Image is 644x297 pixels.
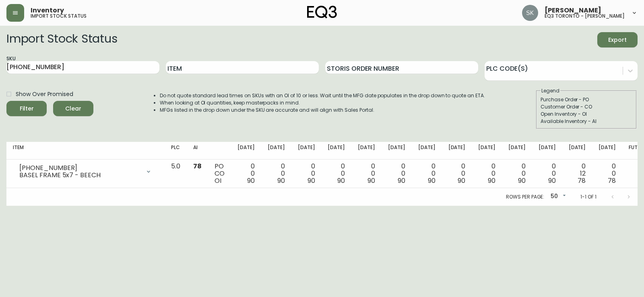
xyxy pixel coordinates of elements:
[508,163,526,184] div: 0 0
[298,163,315,184] div: 0 0
[165,142,187,160] th: PLC
[231,142,261,160] th: [DATE]
[237,163,255,184] div: 0 0
[428,176,436,185] span: 90
[388,163,405,184] div: 0 0
[247,176,255,185] span: 90
[541,103,632,111] div: Customer Order - CO
[367,176,375,185] span: 90
[31,7,64,14] span: Inventory
[382,142,412,160] th: [DATE]
[478,163,495,184] div: 0 0
[6,142,165,160] th: Item
[215,176,221,185] span: OI
[398,176,405,185] span: 90
[418,163,436,184] div: 0 0
[545,14,625,18] h5: eq3 toronto - [PERSON_NAME]
[13,163,158,180] div: [PHONE_NUMBER]BASEL FRAME 5x7 - BEECH
[160,99,485,107] li: When looking at OI quantities, keep masterpacks in mind.
[53,101,93,116] button: Clear
[160,92,485,99] li: Do not quote standard lead times on SKUs with an OI of 10 or less. Wait until the MFG date popula...
[187,142,208,160] th: AI
[541,96,632,103] div: Purchase Order - PO
[547,190,568,203] div: 50
[545,7,601,14] span: [PERSON_NAME]
[562,142,592,160] th: [DATE]
[608,176,616,185] span: 78
[541,111,632,118] div: Open Inventory - OI
[541,87,560,94] legend: Legend
[580,193,597,201] p: 1-1 of 1
[291,142,322,160] th: [DATE]
[308,176,315,185] span: 90
[337,176,345,185] span: 90
[31,14,87,18] h5: import stock status
[19,164,140,172] div: [PHONE_NUMBER]
[358,163,375,184] div: 0 0
[592,142,622,160] th: [DATE]
[19,172,140,179] div: BASEL FRAME 5x7 - BEECH
[502,142,532,160] th: [DATE]
[60,104,87,114] span: Clear
[321,142,351,160] th: [DATE]
[193,162,202,171] span: 78
[569,163,586,184] div: 0 12
[351,142,382,160] th: [DATE]
[458,176,465,185] span: 90
[6,101,47,116] button: Filter
[488,176,495,185] span: 90
[412,142,442,160] th: [DATE]
[307,6,337,18] img: logo
[599,163,616,184] div: 0 0
[448,163,466,184] div: 0 0
[6,32,117,47] h2: Import Stock Status
[16,90,73,98] span: Show Over Promised
[442,142,472,160] th: [DATE]
[165,160,187,188] td: 5.0
[160,107,485,114] li: MFGs listed in the drop down under the SKU are accurate and will align with Sales Portal.
[328,163,345,184] div: 0 0
[597,32,638,47] button: Export
[261,142,291,160] th: [DATE]
[539,163,556,184] div: 0 0
[518,176,526,185] span: 90
[548,176,556,185] span: 90
[532,142,562,160] th: [DATE]
[541,118,632,125] div: Available Inventory - AI
[215,163,225,184] div: PO CO
[268,163,285,184] div: 0 0
[472,142,502,160] th: [DATE]
[506,193,544,201] p: Rows per page:
[522,5,538,21] img: 2f4b246f1aa1d14c63ff9b0999072a8a
[604,35,631,45] span: Export
[578,176,586,185] span: 78
[277,176,285,185] span: 90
